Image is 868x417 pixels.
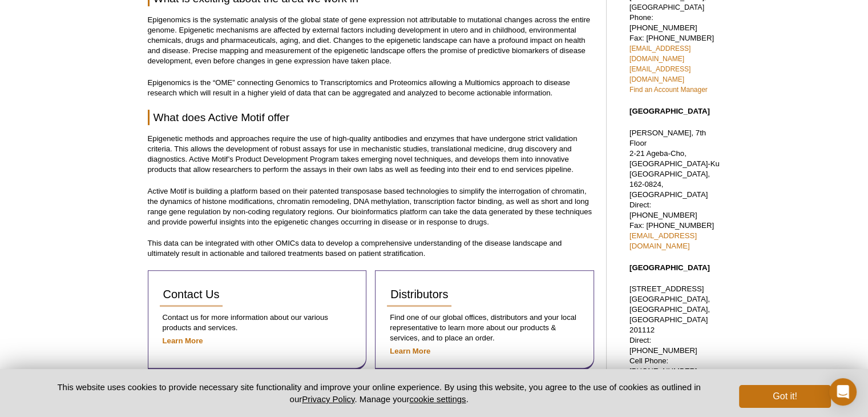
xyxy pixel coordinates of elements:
[629,86,708,94] a: Find an Account Manager
[160,282,223,307] a: Contact Us
[629,231,697,250] a: [EMAIL_ADDRESS][DOMAIN_NAME]
[163,336,203,345] a: Learn More
[629,107,710,115] strong: [GEOGRAPHIC_DATA]
[390,347,430,355] a: Learn More
[409,394,466,404] button: cookie settings
[163,288,220,300] span: Contact Us
[160,312,355,333] p: Contact us for more information about our various products and services.
[148,186,595,227] p: Active Motif is building a platform based on their patented transposase based technologies to sim...
[629,263,710,272] strong: [GEOGRAPHIC_DATA]
[387,282,451,307] a: Distributors
[38,381,721,405] p: This website uses cookies to provide necessary site functionality and improve your online experie...
[148,110,595,125] h2: What does Active Motif offer
[629,128,721,251] p: [PERSON_NAME], 7th Floor 2-21 Ageba-Cho, [GEOGRAPHIC_DATA]-Ku [GEOGRAPHIC_DATA], 162-0824, [GEOGR...
[739,385,830,408] button: Got it!
[387,312,582,343] p: Find one of our global offices, distributors and your local representative to learn more about ou...
[629,45,691,63] a: [EMAIL_ADDRESS][DOMAIN_NAME]
[629,284,721,397] p: [STREET_ADDRESS] [GEOGRAPHIC_DATA], [GEOGRAPHIC_DATA], [GEOGRAPHIC_DATA] 201112 Direct: [PHONE_NU...
[302,394,354,404] a: Privacy Policy
[629,65,691,83] a: [EMAIL_ADDRESS][DOMAIN_NAME]
[148,134,595,175] p: Epigenetic methods and approaches require the use of high-quality antibodies and enzymes that hav...
[148,238,595,259] p: This data can be integrated with other OMICs data to develop a comprehensive understanding of the...
[829,378,857,406] div: Open Intercom Messenger
[390,288,448,300] span: Distributors
[148,78,595,98] p: Epigenomics is the “OME” connecting Genomics to Transcriptomics and Proteomics allowing a Multiom...
[148,15,595,66] p: Epigenomics is the systematic analysis of the global state of gene expression not attributable to...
